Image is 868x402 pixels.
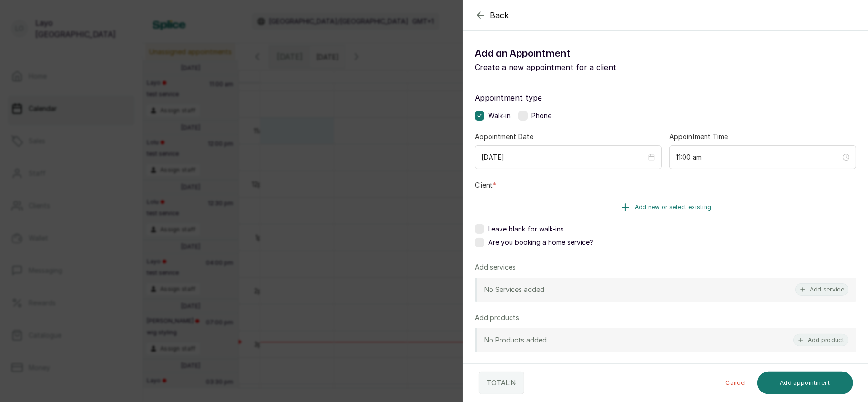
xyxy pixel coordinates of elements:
[484,285,544,294] p: No Services added
[484,335,547,345] p: No Products added
[488,238,593,247] span: Are you booking a home service?
[475,194,856,221] button: Add new or select existing
[757,372,854,394] button: Add appointment
[475,181,496,190] label: Client
[475,313,519,322] p: Add products
[475,262,516,272] p: Add services
[718,372,754,394] button: Cancel
[795,283,848,296] button: Add service
[635,203,712,211] span: Add new or select existing
[475,10,509,21] button: Back
[676,152,841,162] input: Select time
[488,224,564,234] span: Leave blank for walk-ins
[475,61,665,73] p: Create a new appointment for a client
[475,92,856,103] label: Appointment type
[475,46,665,61] h1: Add an Appointment
[475,132,533,141] label: Appointment Date
[531,111,551,121] span: Phone
[793,334,848,346] button: Add product
[487,378,516,388] p: TOTAL: ₦
[669,132,728,141] label: Appointment Time
[481,152,646,162] input: Select date
[490,10,509,21] span: Back
[488,111,511,121] span: Walk-in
